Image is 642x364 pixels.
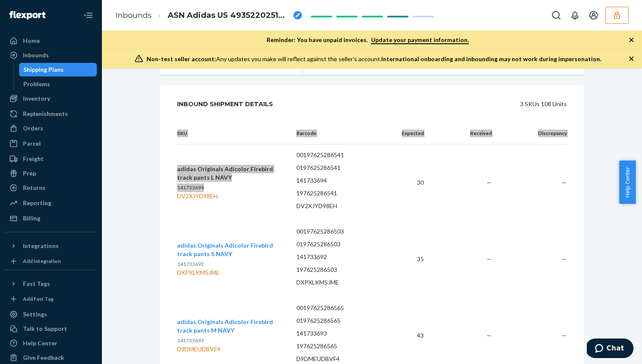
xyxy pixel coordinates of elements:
div: Inbound Shipment Details [177,96,273,113]
div: Problems [23,80,50,88]
a: Add Fast Tag [5,294,97,304]
p: 0197625286541 [296,164,381,172]
span: — [562,179,567,186]
span: — [562,255,567,262]
div: Prep [23,169,36,178]
a: Problems [19,77,97,91]
button: adidas Originals Adicolor Firebird track pants L NAVY [177,165,283,182]
div: Freight [23,155,44,163]
a: Shipping Plans [19,63,97,76]
button: Integrations [5,239,97,253]
p: DXPXLKMSJME [296,278,381,287]
div: Orders [23,124,43,133]
a: Parcel [5,137,97,150]
button: Help Center [619,161,636,204]
a: Settings [5,308,97,321]
th: SKU [177,123,290,144]
div: Billing [23,214,40,223]
th: Discrepancy [498,123,567,144]
iframe: Opens a widget where you can chat to one of our agents [587,339,634,360]
p: D9DMEUDBVF4 [296,355,381,363]
div: Any updates you make will reflect against the seller's account. [146,55,601,63]
div: Replenishments [23,110,68,118]
span: — [487,255,492,262]
a: Freight [5,152,97,166]
button: Fast Tags [5,277,97,291]
div: Add Fast Tag [23,295,53,302]
p: 141733692 [296,253,381,261]
td: 35 [388,221,431,297]
span: Non-test seller account: [146,55,216,62]
div: Give Feedback [23,353,64,362]
div: Reporting [23,199,51,207]
p: 00197625286565 [296,304,381,312]
span: adidas Originals Adicolor Firebird track pants L NAVY [177,165,273,181]
p: 197625286565 [296,342,381,350]
p: 141733694 [296,176,381,185]
div: DV2XJYD98EH [177,192,283,200]
a: Reporting [5,196,97,210]
div: Returns [23,183,45,192]
p: 0197625286565 [296,316,381,325]
span: ASN Adidas US 49352202510751 500033182789 [168,10,290,21]
span: — [487,179,492,186]
span: adidas Originals Adicolor Firebird track pants S NAVY [177,242,273,257]
a: Returns [5,181,97,195]
span: 141733692 [177,261,204,267]
span: — [487,332,492,339]
a: Billing [5,212,97,225]
th: Barcode [290,123,388,144]
p: 141733693 [296,329,381,338]
div: Shipping Plans [23,65,64,74]
div: 3 SKUs 108 Units [292,96,567,113]
div: Inbounds [23,51,49,59]
div: Integrations [23,242,59,250]
button: adidas Originals Adicolor Firebird track pants M NAVY [177,318,283,335]
button: Open account menu [585,7,602,24]
div: Add Integration [23,257,61,265]
div: Inventory [23,94,50,103]
p: 0197625286503 [296,240,381,248]
p: 197625286503 [296,265,381,274]
p: Reminder: You have unpaid invoices. [267,36,469,44]
button: Close Navigation [80,7,97,24]
div: Help Center [23,339,57,347]
td: 30 [388,144,431,221]
span: — [562,332,567,339]
span: International onboarding and inbounding may not work during impersonation. [381,55,601,62]
button: Open notifications [566,7,583,24]
a: Add Integration [5,256,97,266]
a: Prep [5,166,97,180]
button: Talk to Support [5,322,97,336]
div: Parcel [23,139,41,148]
p: 00197625286541 [296,151,381,159]
div: DXPXLKMSJME [177,268,283,277]
a: Help Center [5,336,97,350]
a: Update your payment information. [371,36,469,44]
button: Open Search Box [548,7,565,24]
button: adidas Originals Adicolor Firebird track pants S NAVY [177,241,283,258]
th: Received [431,123,499,144]
a: Inbounds [5,48,97,62]
a: Inbounds [115,11,152,20]
ol: breadcrumbs [109,3,309,28]
div: Home [23,37,40,45]
p: DV2XJYD98EH [296,202,381,210]
span: 141733694 [177,184,204,191]
div: Settings [23,310,47,319]
div: Fast Tags [23,279,50,288]
div: D9DMEUDBVF4 [177,345,283,353]
div: Talk to Support [23,324,67,333]
a: Inventory [5,92,97,105]
th: Expected [388,123,431,144]
span: 141733693 [177,337,204,344]
p: 00197625286503 [296,227,381,236]
span: adidas Originals Adicolor Firebird track pants M NAVY [177,318,273,334]
img: Flexport logo [9,11,45,20]
a: Orders [5,121,97,135]
a: Home [5,34,97,48]
p: 197625286541 [296,189,381,198]
a: Replenishments [5,107,97,121]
